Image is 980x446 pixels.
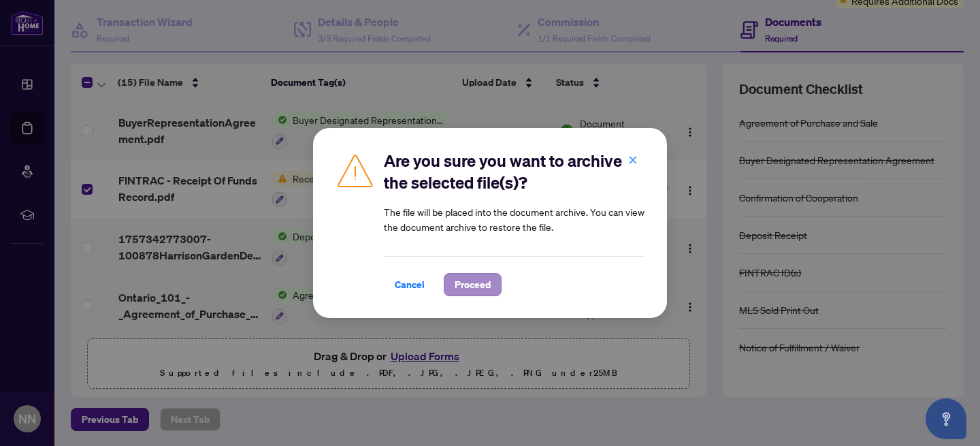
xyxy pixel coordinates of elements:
span: Cancel [395,274,425,296]
button: Open asap [926,398,966,439]
button: Cancel [384,273,436,296]
h2: Are you sure you want to archive the selected file(s)? [384,150,645,193]
span: Proceed [455,274,491,296]
article: The file will be placed into the document archive. You can view the document archive to restore t... [384,204,645,234]
span: close [628,155,638,165]
button: Proceed [444,273,502,296]
img: Caution Icon [335,150,376,191]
